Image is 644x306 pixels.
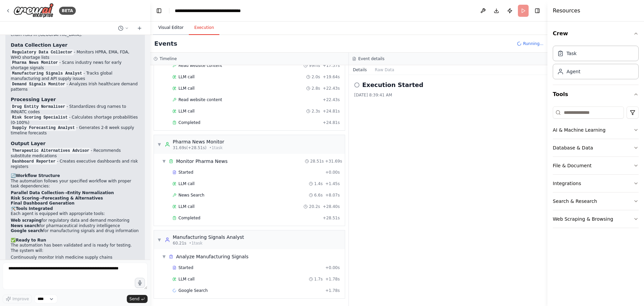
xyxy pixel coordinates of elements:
li: - Recommends substitute medications [11,148,140,159]
span: + 1.78s [325,276,340,282]
span: • 1 task [189,241,203,246]
li: - Tracks global manufacturing and API supply issues [11,71,140,82]
span: + 22.43s [323,97,340,102]
span: • 1 task [209,145,223,150]
button: Hide left sidebar [154,6,164,15]
button: Click to speak your automation idea [135,278,145,288]
span: ▼ [157,237,161,243]
button: Tools [553,85,639,104]
span: Google Search [178,288,208,293]
li: for manufacturing signals and drug information [11,228,140,234]
button: Hide right sidebar [533,6,542,15]
div: BETA [59,7,76,15]
button: Execution [189,21,219,35]
div: Search & Research [553,198,597,205]
span: LLM call [178,181,195,186]
span: 60.21s [173,241,186,246]
p: The automation follows your specified workflow with proper task dependencies: [11,179,140,189]
button: Raw Data [371,65,398,75]
code: Therapeutic Alternatives Advisor [11,148,91,154]
code: Regulatory Data Collector [11,49,74,55]
li: - Generates 2-8 week supply timeline forecasts [11,125,140,136]
p: The automation has been validated and is ready for testing. The system will: [11,243,140,253]
span: Send [129,296,140,302]
span: + 19.64s [323,74,340,80]
span: 1.4s [314,181,323,186]
li: → [11,196,140,201]
li: for regulatory data and demand monitoring [11,218,140,223]
code: Manufacturing Signals Analyst [11,71,84,77]
span: + 28.40s [323,204,340,209]
span: + 24.81s [323,120,340,125]
h2: 🛠️ [11,206,140,212]
strong: Forecasting & Alternatives [42,196,103,201]
span: ▼ [157,142,161,147]
span: ▼ [162,159,166,164]
h2: Execution Started [362,80,423,90]
code: Demand Signals Monitor [11,81,66,87]
span: + 0.00s [325,170,340,175]
h2: ✅ [11,238,140,243]
strong: Entity Normalization [67,190,114,195]
span: LLM call [178,108,195,114]
div: Analyze Manufacturing Signals [176,253,249,260]
div: [DATE] 8:39:41 AM [354,92,542,98]
button: Web Scraping & Browsing [553,210,639,228]
button: Details [349,65,371,75]
button: AI & Machine Learning [553,121,639,139]
span: Started [178,265,193,270]
li: - Scans industry news for early shortage signals [11,60,140,71]
span: Started [178,170,193,175]
button: Visual Editor [153,21,189,35]
span: 1.7s [314,276,323,282]
code: Dashboard Reporter [11,159,57,165]
h3: Event details [358,56,384,61]
p: Each agent is equipped with appropriate tools: [11,211,140,217]
code: Pharma News Monitor [11,60,59,66]
span: Completed [178,120,200,125]
span: LLM call [178,204,195,209]
code: Risk Scoring Specialist [11,115,69,121]
span: 31.69s (+28.51s) [173,145,207,150]
span: Read website content [178,63,222,68]
span: 20.2s [309,204,320,209]
button: Send [127,295,148,303]
li: - Standardizes drug names to INN/ATC codes [11,104,140,115]
span: + 31.69s [325,159,342,164]
div: AI & Machine Learning [553,127,605,133]
strong: Output Layer [11,141,46,146]
strong: Ready to Run [16,238,46,243]
div: Task [567,50,577,57]
h2: 🔄 [11,173,140,179]
h4: Resources [553,7,580,15]
span: LLM call [178,276,195,282]
div: Agent [567,68,580,75]
span: 28.51s [310,159,324,164]
strong: News search [11,223,40,228]
button: Crew [553,24,639,43]
li: - Analyzes Irish healthcare demand patterns [11,82,140,92]
li: Continuously monitor Irish medicine supply chains [11,255,140,260]
div: Integrations [553,180,581,187]
button: Switch to previous chat [115,24,131,32]
div: File & Document [553,162,592,169]
li: → [11,190,140,196]
span: + 1.78s [325,288,340,293]
nav: breadcrumb [175,7,250,14]
li: - Creates executive dashboards and risk registers [11,159,140,170]
strong: Risk Scoring [11,196,39,201]
li: - Calculates shortage probabilities (0-100%) [11,115,140,126]
span: Completed [178,215,200,221]
div: Manufacturing Signals Analyst [173,234,244,241]
button: Database & Data [553,139,639,157]
span: + 22.43s [323,86,340,91]
strong: Processing Layer [11,97,56,102]
div: Pharma News Monitor [173,138,224,145]
span: 99ms [309,63,320,68]
h3: Timeline [160,56,177,61]
h2: Events [154,39,177,48]
code: Drug Entity Normaliser [11,104,66,110]
button: Search & Research [553,192,639,210]
button: Start a new chat [134,24,145,32]
span: + 28.51s [323,215,340,221]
